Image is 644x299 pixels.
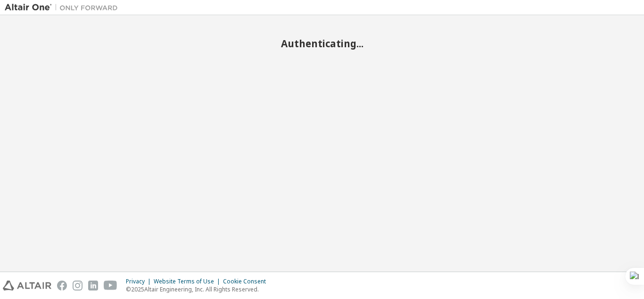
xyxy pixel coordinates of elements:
div: Website Terms of Use [154,278,223,285]
h2: Authenticating... [5,37,639,50]
div: Privacy [126,278,154,285]
p: © 2025 Altair Engineering, Inc. All Rights Reserved. [126,285,272,293]
img: linkedin.svg [88,281,98,290]
img: altair_logo.svg [3,281,51,290]
img: facebook.svg [57,281,67,290]
img: instagram.svg [73,281,83,290]
img: youtube.svg [104,281,117,290]
div: Cookie Consent [223,278,272,285]
img: Altair One [5,3,123,12]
